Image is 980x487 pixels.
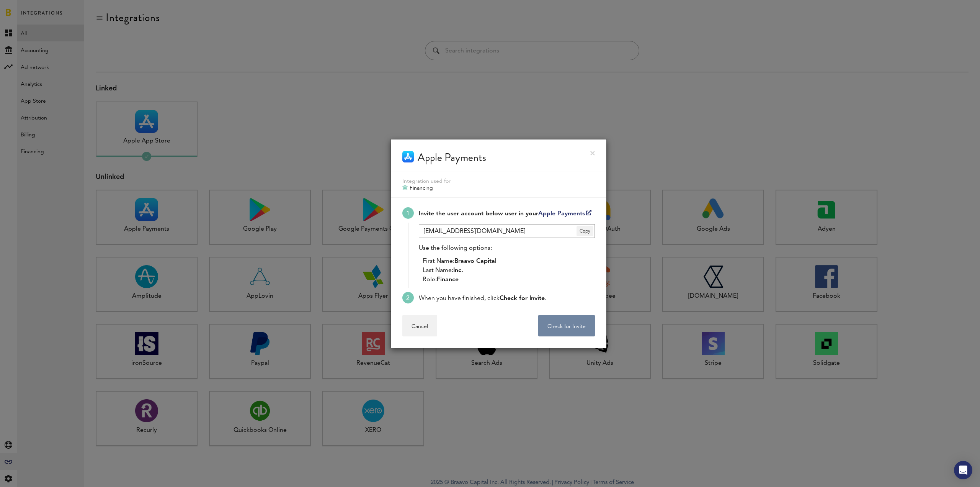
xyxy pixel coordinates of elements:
li: First Name: [423,257,595,266]
div: Open Intercom Messenger [954,461,972,479]
span: Check for Invite [500,295,545,302]
li: Last Name: [423,266,595,275]
div: Apple Payments [418,151,486,164]
div: Invite the user account below user in your [419,209,595,218]
a: Apple Payments [538,211,591,217]
span: Braavo Capital [454,258,497,264]
div: When you have finished, click . [419,294,595,303]
li: Role: [423,275,595,284]
span: Financing [410,185,433,192]
span: Copy [577,226,593,236]
span: Support [56,5,83,12]
span: Inc. [453,267,463,274]
img: Apple Payments [402,151,414,162]
span: Finance [437,277,459,283]
button: Cancel [402,315,437,336]
button: Check for Invite [538,315,595,336]
div: Use the following options: [419,244,595,284]
div: Integration used for [402,178,595,185]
